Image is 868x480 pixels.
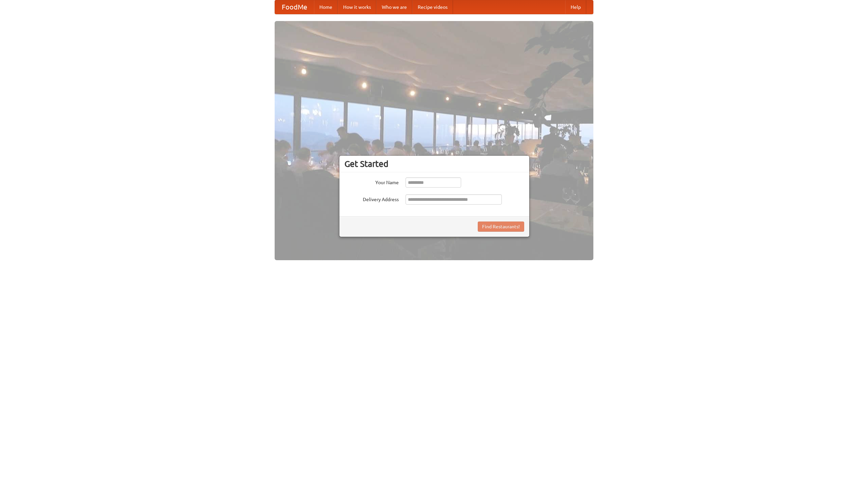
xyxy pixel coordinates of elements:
h3: Get Started [344,159,524,169]
button: Find Restaurants! [478,222,524,232]
a: Who we are [376,0,412,14]
a: How it works [338,0,376,14]
label: Delivery Address [344,194,399,203]
a: FoodMe [275,0,314,14]
a: Help [565,0,586,14]
label: Your Name [344,177,399,186]
a: Home [314,0,338,14]
a: Recipe videos [412,0,453,14]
